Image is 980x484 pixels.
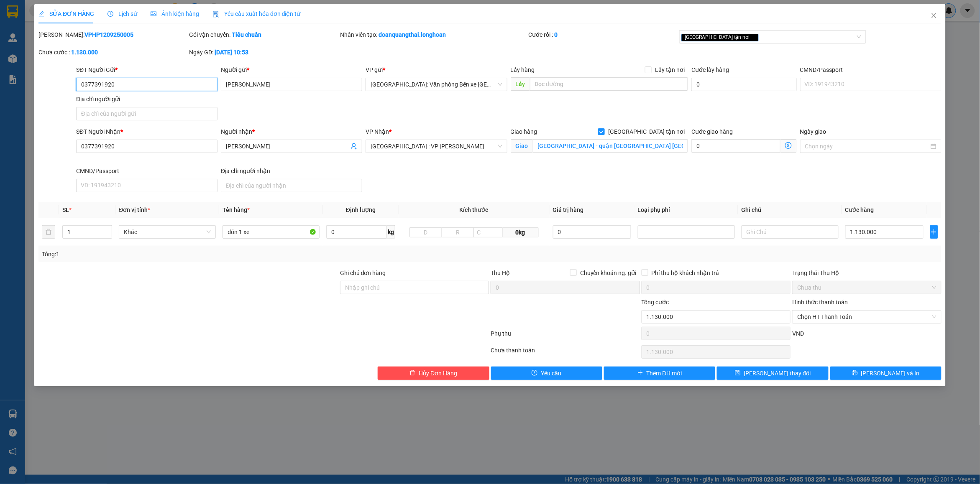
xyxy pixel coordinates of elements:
button: plusThêm ĐH mới [604,367,715,380]
input: Ghi chú đơn hàng [340,281,489,294]
div: Địa chỉ người nhận [221,166,362,176]
span: [PERSON_NAME] thay đổi [744,369,811,378]
span: edit [38,11,44,17]
div: Người nhận [221,127,362,136]
div: Cước rồi : [529,30,678,39]
span: Chuyển khoản ng. gửi [577,268,640,278]
span: Khác [124,226,211,238]
span: Đơn vị tính [119,206,150,213]
div: Tổng: 1 [42,250,378,259]
span: SL [62,206,69,213]
span: close [931,12,937,19]
b: Tiêu chuẩn [232,31,261,38]
span: Chưa thu [797,281,936,294]
input: Giao tận nơi [533,139,688,153]
img: icon [212,11,219,18]
span: plus [931,229,938,235]
input: Ngày giao [805,142,929,151]
span: Lấy tận nơi [652,65,688,74]
input: Địa chỉ của người nhận [221,179,362,192]
span: Lấy hàng [511,66,535,73]
b: doanquangthai.longhoan [379,31,446,38]
button: delete [42,225,55,239]
div: Nhân viên tạo: [340,30,527,39]
input: Cước giao hàng [691,139,780,153]
span: clock-circle [107,11,113,17]
span: Tên hàng [223,206,250,213]
span: Cước hàng [845,206,874,213]
span: Giao [511,139,533,153]
input: Dọc đường [530,77,688,91]
span: Đà Nẵng : VP Thanh Khê [371,140,502,153]
input: Ghi Chú [742,225,839,239]
div: [PERSON_NAME]: [38,30,187,39]
th: Ghi chú [738,202,842,218]
div: Trạng thái Thu Hộ [792,268,941,278]
input: VD: Bàn, Ghế [223,225,320,239]
span: printer [852,370,858,377]
div: Phụ thu [490,329,640,344]
label: Cước lấy hàng [691,66,729,73]
label: Ghi chú đơn hàng [340,270,386,276]
div: VP gửi [366,65,507,74]
div: SĐT Người Gửi [76,65,217,74]
span: SỬA ĐƠN HÀNG [38,10,94,17]
span: Thêm ĐH mới [647,369,682,378]
b: 0 [555,31,558,38]
span: picture [151,11,156,17]
div: CMND/Passport [76,166,217,176]
label: Cước giao hàng [691,128,733,135]
b: [DATE] 10:53 [215,49,248,56]
span: VND [792,330,804,337]
span: plus [637,370,643,377]
span: Tổng cước [642,299,669,306]
span: Giao hàng [511,128,537,135]
input: Địa chỉ của người gửi [76,107,217,120]
span: 0kg [503,227,538,237]
div: Chưa cước : [38,48,187,57]
button: printer[PERSON_NAME] và In [830,367,942,380]
span: Yêu cầu [541,369,561,378]
span: Hải Phòng: Văn phòng Bến xe Thượng Lý [371,78,502,91]
button: plus [930,225,938,239]
span: kg [387,225,395,239]
button: exclamation-circleYêu cầu [491,367,602,380]
span: [GEOGRAPHIC_DATA] tận nơi [605,127,688,136]
span: Phí thu hộ khách nhận trả [648,268,723,278]
label: Hình thức thanh toán [792,299,848,306]
button: save[PERSON_NAME] thay đổi [717,367,828,380]
div: Chưa thanh toán [490,346,640,360]
span: Lịch sử [107,10,137,17]
span: Chọn HT Thanh Toán [797,311,936,323]
span: [PERSON_NAME] và In [861,369,920,378]
span: close [751,35,755,39]
span: user-add [351,143,357,150]
b: VPHP1209250005 [84,31,133,38]
span: Kích thước [460,206,489,213]
input: R [442,227,474,237]
button: deleteHủy Đơn Hàng [378,367,489,380]
div: Gói vận chuyển: [189,30,338,39]
span: delete [409,370,415,377]
div: Người gửi [221,65,362,74]
span: Định lượng [346,206,376,213]
span: Giá trị hàng [553,206,584,213]
span: Hủy Đơn Hàng [419,369,457,378]
span: Thu Hộ [491,270,510,276]
div: Địa chỉ người gửi [76,94,217,104]
div: SĐT Người Nhận [76,127,217,136]
span: Yêu cầu xuất hóa đơn điện tử [212,10,301,17]
span: Lấy [511,77,530,91]
span: save [735,370,741,377]
span: exclamation-circle [532,370,537,377]
input: Cước lấy hàng [691,78,797,91]
input: D [409,227,442,237]
input: C [473,227,503,237]
div: Ngày GD: [189,48,338,57]
label: Ngày giao [800,128,826,135]
button: Close [922,4,946,28]
b: 1.130.000 [71,49,98,56]
div: CMND/Passport [800,65,942,74]
span: VP Nhận [366,128,389,135]
span: dollar-circle [785,142,792,149]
